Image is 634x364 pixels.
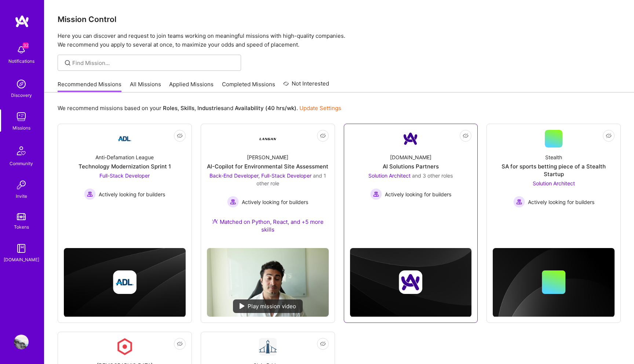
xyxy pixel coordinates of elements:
[14,223,29,231] div: Tokens
[493,248,615,317] img: cover
[320,341,326,347] i: icon EyeClosed
[207,248,329,317] img: No Mission
[8,57,34,65] div: Notifications
[64,130,186,220] a: Company LogoAnti-Defamation LeagueTechnology Modernization Sprint 1Full-Stack Developer Actively ...
[402,130,419,148] img: Company Logo
[12,335,30,349] a: User Avatar
[14,77,29,91] img: discovery
[233,299,303,313] div: Play mission video
[84,188,96,200] img: Actively looking for builders
[370,188,382,200] img: Actively looking for builders
[14,43,29,57] img: bell
[399,270,422,294] img: Company logo
[16,192,27,200] div: Invite
[222,80,275,92] a: Completed Missions
[58,104,341,112] p: We recommend missions based on your , , and .
[283,79,329,92] a: Not Interested
[181,105,194,112] b: Skills
[528,198,594,206] span: Actively looking for builders
[23,43,29,48] span: 32
[12,142,30,160] img: Community
[17,213,26,220] img: tokens
[350,130,472,220] a: Company Logo[DOMAIN_NAME]AI Solutions PartnersSolution Architect and 3 other rolesActively lookin...
[177,341,183,347] i: icon EyeClosed
[4,256,39,263] div: [DOMAIN_NAME]
[412,172,453,179] span: and 3 other roles
[227,196,239,208] img: Actively looking for builders
[163,105,178,112] b: Roles
[113,270,136,294] img: Company logo
[209,172,311,179] span: Back-End Developer, Full-Stack Developer
[242,198,308,206] span: Actively looking for builders
[169,80,214,92] a: Applied Missions
[95,153,154,161] div: Anti-Defamation League
[493,130,615,220] a: StealthSA for sports betting piece of a Stealth StartupSolution Architect Actively looking for bu...
[15,15,29,28] img: logo
[606,133,612,139] i: icon EyeClosed
[463,133,469,139] i: icon EyeClosed
[299,105,341,112] a: Update Settings
[259,338,277,356] img: Company Logo
[63,59,72,67] i: icon SearchGrey
[207,130,329,242] a: Company Logo[PERSON_NAME]AI-Copilot for Environmental Site AssessmentBack-End Developer, Full-Sta...
[14,335,29,349] img: User Avatar
[207,163,328,170] div: AI-Copilot for Environmental Site Assessment
[383,163,439,170] div: AI Solutions Partners
[390,153,431,161] div: [DOMAIN_NAME]
[177,133,183,139] i: icon EyeClosed
[130,80,161,92] a: All Missions
[72,59,236,67] input: Find Mission...
[58,80,121,92] a: Recommended Missions
[207,218,329,233] div: Matched on Python, React, and +5 more skills
[12,124,30,132] div: Missions
[513,196,525,208] img: Actively looking for builders
[116,130,134,148] img: Company Logo
[99,190,165,198] span: Actively looking for builders
[320,133,326,139] i: icon EyeClosed
[197,105,224,112] b: Industries
[212,218,218,224] img: Ateam Purple Icon
[14,241,29,256] img: guide book
[116,338,134,356] img: Company Logo
[368,172,411,179] span: Solution Architect
[10,160,33,167] div: Community
[79,163,171,170] div: Technology Modernization Sprint 1
[545,153,562,161] div: Stealth
[14,109,29,124] img: teamwork
[533,180,575,186] span: Solution Architect
[14,178,29,192] img: Invite
[247,153,288,161] div: [PERSON_NAME]
[58,32,621,49] p: Here you can discover and request to join teams working on meaningful missions with high-quality ...
[99,172,150,179] span: Full-Stack Developer
[493,163,615,178] div: SA for sports betting piece of a Stealth Startup
[58,15,621,24] h3: Mission Control
[350,248,472,317] img: cover
[240,303,245,309] img: play
[259,130,277,148] img: Company Logo
[11,91,32,99] div: Discovery
[64,248,186,317] img: cover
[385,190,451,198] span: Actively looking for builders
[235,105,296,112] b: Availability (40 hrs/wk)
